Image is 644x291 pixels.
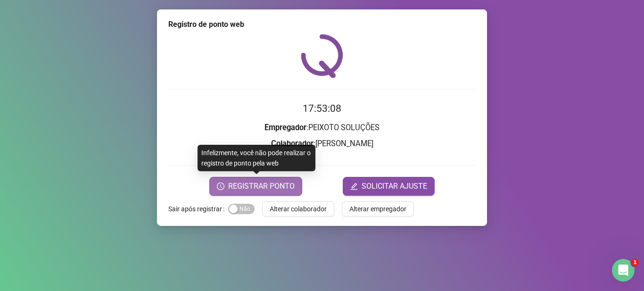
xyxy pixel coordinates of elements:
[168,138,476,150] h3: : [PERSON_NAME]
[168,19,476,30] div: Registro de ponto web
[271,139,314,148] strong: Colaborador
[264,123,306,132] strong: Empregador
[343,177,435,196] button: editSOLICITAR AJUSTE
[228,181,295,192] span: REGISTRAR PONTO
[631,259,639,266] span: 1
[209,177,302,196] button: REGISTRAR PONTO
[342,201,414,216] button: Alterar empregador
[198,145,315,171] div: Infelizmente, você não pode realizar o registro de ponto pela web
[270,204,327,214] span: Alterar colaborador
[262,201,334,216] button: Alterar colaborador
[612,259,635,282] iframe: Intercom live chat
[362,181,427,192] span: SOLICITAR AJUSTE
[301,34,343,78] img: QRPoint
[350,183,358,190] span: edit
[303,103,341,114] time: 17:53:08
[349,204,406,214] span: Alterar empregador
[168,122,476,134] h3: : PEIXOTO SOLUÇÕES
[168,201,228,216] label: Sair após registrar
[217,183,224,190] span: clock-circle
